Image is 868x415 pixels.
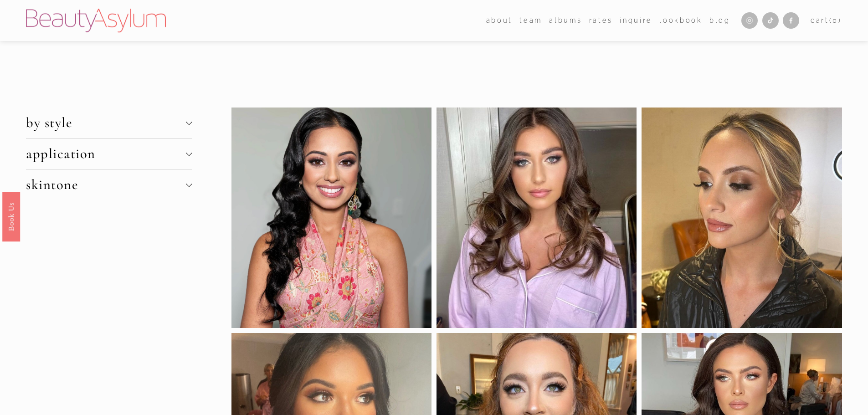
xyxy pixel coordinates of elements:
[589,14,613,27] a: Rates
[2,191,20,241] a: Book Us
[26,9,166,32] img: Beauty Asylum | Bridal Hair &amp; Makeup Charlotte &amp; Atlanta
[762,12,779,29] a: TikTok
[26,169,192,200] button: skintone
[659,14,702,27] a: Lookbook
[549,14,582,27] a: albums
[519,15,542,26] span: team
[26,108,192,138] button: by style
[486,15,513,26] span: about
[620,14,652,27] a: Inquire
[832,16,838,24] span: 0
[519,14,542,27] a: folder dropdown
[783,12,799,29] a: Facebook
[26,114,185,131] span: by style
[26,138,192,169] button: application
[811,15,842,26] a: 0 items in cart
[829,16,842,24] span: ( )
[741,12,758,29] a: Instagram
[709,14,730,27] a: Blog
[26,145,185,162] span: application
[26,176,185,193] span: skintone
[486,14,513,27] a: folder dropdown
